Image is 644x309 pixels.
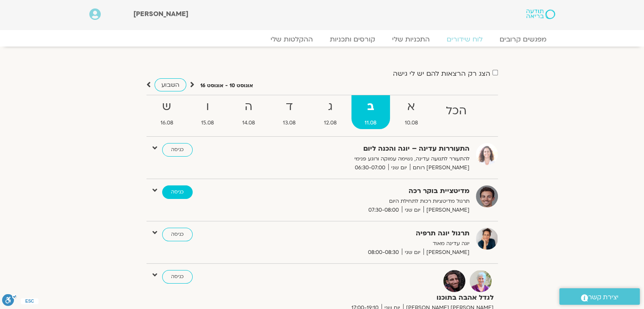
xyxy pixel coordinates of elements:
[311,95,350,129] a: ג12.08
[147,119,187,127] span: 16.08
[351,95,390,129] a: ב11.08
[351,97,390,116] strong: ב
[433,102,480,121] strong: הכל
[588,292,619,303] span: יצירת קשר
[162,143,193,157] a: כניסה
[155,78,186,91] a: השבוע
[410,163,470,172] span: [PERSON_NAME] רוחם
[365,248,402,257] span: 08:00-08:30
[188,95,227,129] a: ו15.08
[262,228,470,239] strong: תרגול יוגה תרפיה
[161,81,180,89] span: השבוע
[433,95,480,129] a: הכל
[200,81,253,90] p: אוגוסט 10 - אוגוסט 16
[147,95,187,129] a: ש16.08
[270,97,309,116] strong: ד
[229,119,268,127] span: 14.08
[351,119,390,127] span: 11.08
[392,97,431,116] strong: א
[262,185,470,197] strong: מדיטציית בוקר רכה
[286,292,494,303] strong: לגדל אהבה בתוכנו
[270,95,309,129] a: ד13.08
[229,97,268,116] strong: ה
[392,95,431,129] a: א10.08
[188,119,227,127] span: 15.08
[491,35,555,44] a: מפגשים קרובים
[402,248,423,257] span: יום שני
[438,35,491,44] a: לוח שידורים
[270,119,309,127] span: 13.08
[392,119,431,127] span: 10.08
[89,35,555,44] nav: Menu
[262,154,470,163] p: להתעורר לתנועה עדינה, נשימה עמוקה ורוגע פנימי
[162,270,193,284] a: כניסה
[188,97,227,116] strong: ו
[559,288,640,305] a: יצירת קשר
[423,206,470,215] span: [PERSON_NAME]
[388,163,410,172] span: יום שני
[147,97,187,116] strong: ש
[133,9,188,19] span: [PERSON_NAME]
[262,143,470,154] strong: התעוררות עדינה – יוגה והכנה ליום
[162,185,193,199] a: כניסה
[162,228,193,241] a: כניסה
[311,97,350,116] strong: ג
[352,163,388,172] span: 06:30-07:00
[402,206,423,215] span: יום שני
[311,119,350,127] span: 12.08
[423,248,470,257] span: [PERSON_NAME]
[365,206,402,215] span: 07:30-08:00
[384,35,438,44] a: התכניות שלי
[393,70,490,77] label: הצג רק הרצאות להם יש לי גישה
[229,95,268,129] a: ה14.08
[262,35,321,44] a: ההקלטות שלי
[262,239,470,248] p: יוגה עדינה מאוד
[262,197,470,206] p: תרגול מדיטציות רכות לתחילת היום
[321,35,384,44] a: קורסים ותכניות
